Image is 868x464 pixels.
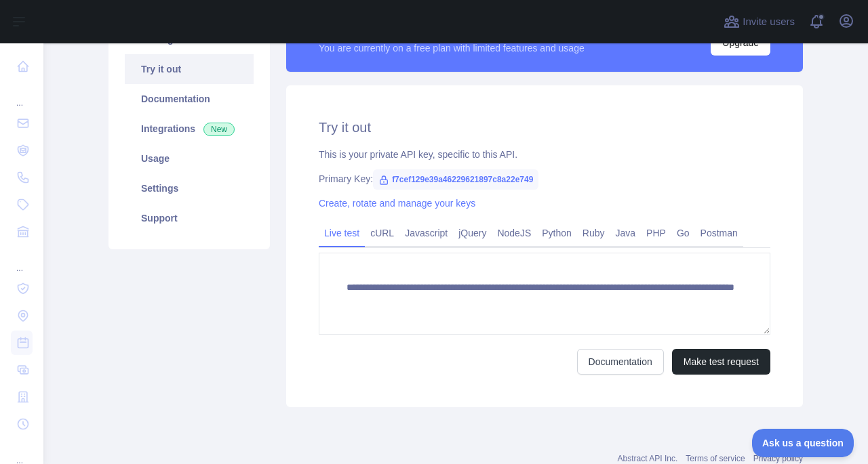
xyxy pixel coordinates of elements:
[203,123,235,136] span: New
[125,203,254,233] a: Support
[373,169,538,190] span: f7cef129e39a46229621897c8a22e749
[671,222,695,244] a: Go
[641,222,671,244] a: PHP
[11,81,33,108] div: ...
[319,118,770,137] h2: Try it out
[753,454,803,463] a: Privacy policy
[319,41,585,55] div: You are currently on a free plan with limited features and usage
[319,148,770,161] div: This is your private API key, specific to this API.
[752,429,854,457] iframe: Toggle Customer Support
[610,222,642,244] a: Java
[492,222,536,244] a: NodeJS
[672,349,770,375] button: Make test request
[125,173,254,203] a: Settings
[577,349,664,375] a: Documentation
[686,454,745,463] a: Terms of service
[319,172,770,186] div: Primary Key:
[319,198,475,209] a: Create, rotate and manage your keys
[125,84,254,114] a: Documentation
[453,222,492,244] a: jQuery
[577,222,610,244] a: Ruby
[618,454,678,463] a: Abstract API Inc.
[125,114,254,144] a: Integrations New
[721,11,797,33] button: Invite users
[743,14,795,30] span: Invite users
[695,222,743,244] a: Postman
[125,144,254,173] a: Usage
[536,222,577,244] a: Python
[125,54,254,84] a: Try it out
[319,222,365,244] a: Live test
[399,222,453,244] a: Javascript
[11,247,33,274] div: ...
[365,222,399,244] a: cURL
